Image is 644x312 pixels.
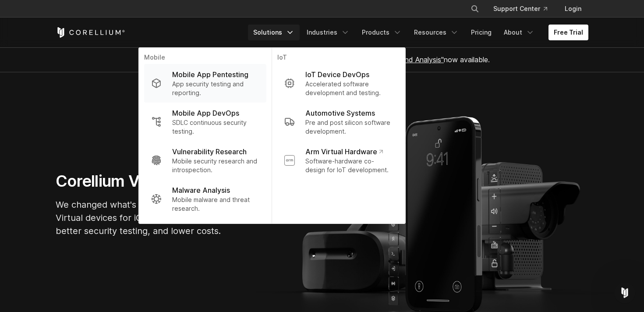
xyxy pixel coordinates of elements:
a: Corellium Home [56,27,125,38]
a: Industries [301,25,355,40]
p: Malware Analysis [172,185,230,195]
p: App security testing and reporting. [172,80,259,97]
p: Accelerated software development and testing. [305,80,393,97]
a: About [499,25,540,40]
p: Mobile security research and introspection. [172,157,259,174]
a: Solutions [248,25,300,40]
a: Login [558,1,588,17]
a: Free Trial [548,25,588,40]
a: Resources [409,25,464,40]
p: Arm Virtual Hardware [305,146,383,157]
p: SDLC continuous security testing. [172,118,259,136]
h1: Corellium Virtual Hardware [56,171,318,191]
p: IoT [277,53,400,64]
a: Support Center [486,1,554,17]
div: Navigation Menu [248,25,588,40]
p: Vulnerability Research [172,146,247,157]
p: Mobile [144,53,266,64]
p: IoT Device DevOps [305,69,369,80]
div: Navigation Menu [460,1,588,17]
p: Pre and post silicon software development. [305,118,393,136]
a: Automotive Systems Pre and post silicon software development. [277,103,400,141]
p: Mobile malware and threat research. [172,195,259,213]
p: We changed what's possible, so you can build what's next. Virtual devices for iOS, Android, and A... [56,198,318,238]
p: Mobile App DevOps [172,108,239,118]
a: Mobile App Pentesting App security testing and reporting. [144,64,266,103]
a: Arm Virtual Hardware Software-hardware co-design for IoT development. [277,141,400,180]
a: Pricing [466,25,497,40]
p: Automotive Systems [305,108,375,118]
a: Mobile App DevOps SDLC continuous security testing. [144,103,266,141]
a: Vulnerability Research Mobile security research and introspection. [144,141,266,180]
button: Search [467,1,483,17]
a: Products [357,25,407,40]
iframe: Intercom live chat [614,282,635,303]
a: Malware Analysis Mobile malware and threat research. [144,180,266,218]
a: IoT Device DevOps Accelerated software development and testing. [277,64,400,103]
p: Mobile App Pentesting [172,69,248,80]
p: Software-hardware co-design for IoT development. [305,157,393,174]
